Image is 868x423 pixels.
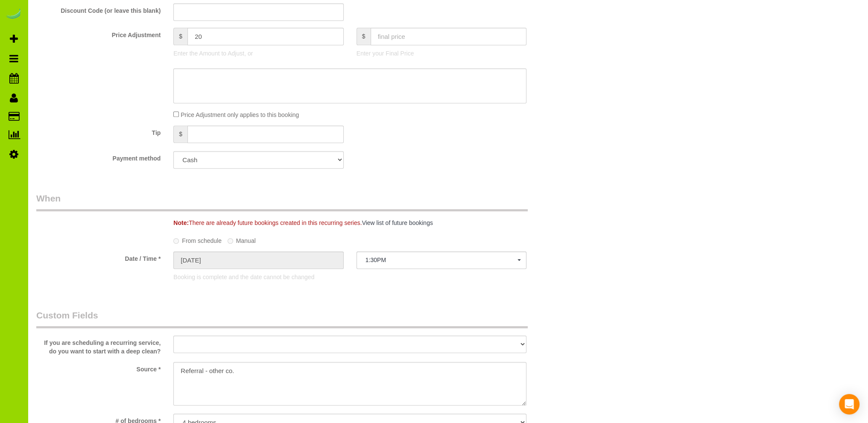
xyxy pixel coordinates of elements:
[30,28,167,39] label: Price Adjustment
[181,111,299,118] span: Price Adjustment only applies to this booking
[30,151,167,163] label: Payment method
[173,273,526,281] p: Booking is complete and the date cannot be changed
[371,28,527,45] input: final price
[30,251,167,263] label: Date / Time *
[30,335,167,356] label: If you are scheduling a recurring service, do you want to start with a deep clean?
[357,251,526,269] button: 1:30PM
[173,28,187,45] span: $
[36,192,528,211] legend: When
[173,233,222,245] label: From schedule
[839,394,859,414] div: Open Intercom Messenger
[173,251,343,269] input: MM/DD/YYYY
[173,238,179,244] input: From schedule
[365,257,517,263] span: 1:30PM
[357,49,526,58] p: Enter your Final Price
[30,362,167,373] label: Source *
[36,309,528,328] legend: Custom Fields
[228,238,233,244] input: Manual
[167,219,579,227] div: There are already future bookings created in this recurring series.
[228,233,256,245] label: Manual
[30,3,167,15] label: Discount Code (or leave this blank)
[173,125,187,143] span: $
[30,125,167,137] label: Tip
[5,9,22,20] img: Automaid Logo
[362,219,433,226] a: View list of future bookings
[173,49,343,58] p: Enter the Amount to Adjust, or
[357,28,371,45] span: $
[173,219,189,226] strong: Note:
